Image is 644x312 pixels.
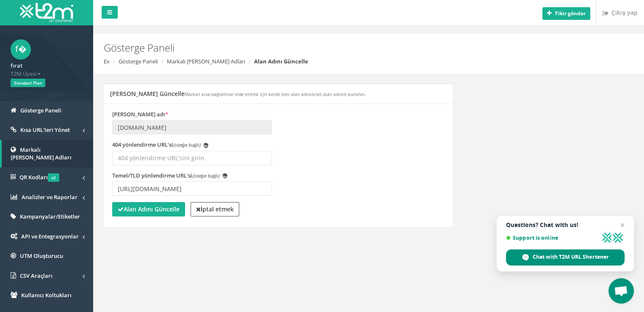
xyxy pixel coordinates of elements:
[20,213,80,220] font: Kampanyalar/Etiketler
[112,181,272,196] input: TLD yönlendirme URL'sini girin
[21,291,72,299] font: Kullanıcı Koltukları
[124,205,180,213] font: Alan Adını Güncelle
[203,143,210,148] font: Ben
[112,151,272,165] input: 404 yönlendirme URL'sini girin
[20,3,73,22] img: T2M
[185,91,366,97] font: Markalı kısa bağlantılar elde etmek için kendi özel alan adınızı/alt alan adınızı kullanın.
[11,146,72,161] font: Markalı [PERSON_NAME] Adları
[608,278,634,304] div: Open chat
[112,172,192,179] font: Temel/TLD yönlendirme URL'si
[51,175,56,181] font: v2
[611,8,638,16] font: Çıkış yap
[173,142,200,148] font: (isteğe bağlı)
[104,57,110,65] a: Ev
[112,110,165,118] font: [PERSON_NAME] adı
[506,235,598,241] span: Support is online
[110,90,185,98] font: [PERSON_NAME] Güncelle
[20,126,70,134] font: Kısa URL'leri Yönet
[222,174,229,178] font: Ben
[192,172,219,179] font: (isteğe bağlı)
[201,205,234,213] font: İptal etmek
[19,173,48,181] font: QR Kodları
[533,253,609,261] span: Chat with T2M URL Shortener
[20,272,53,279] font: CSV Araçları
[191,202,239,216] a: İptal etmek
[254,57,308,65] font: Alan Adını Güncelle
[22,193,77,201] font: Analizler ve Raporlar
[11,70,36,77] font: T2M Üyesi
[14,80,42,86] font: Standart Plan
[15,43,27,55] font: f�
[506,222,625,228] span: Questions? Chat with us!
[555,10,586,17] font: Fikir gönder
[119,57,158,65] a: Gösterge Paneli
[112,120,272,134] input: Alan adını girin
[11,60,83,77] a: fırat T2M Üyesi
[112,141,173,148] font: 404 yönlendirme URL'si
[542,7,590,20] button: Fikir gönder
[20,107,61,114] font: Gösterge Paneli
[617,220,627,230] span: Close chat
[11,62,22,69] font: fırat
[167,57,245,65] a: Markalı [PERSON_NAME] Adları
[112,202,185,216] button: Alan Adını Güncelle
[20,252,63,260] font: UTM Oluşturucu
[21,233,79,240] font: API ve Entegrasyonlar
[104,41,174,55] font: Gösterge Paneli
[506,249,625,265] div: Chat with T2M URL Shortener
